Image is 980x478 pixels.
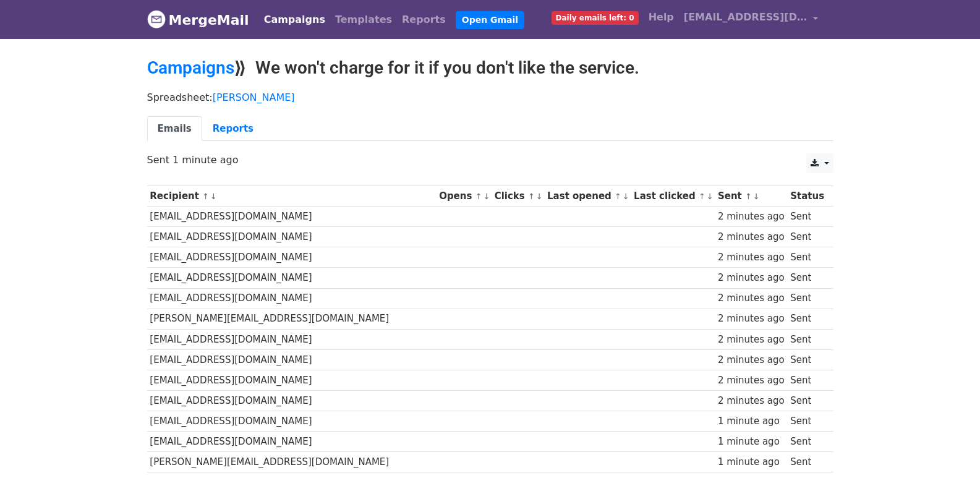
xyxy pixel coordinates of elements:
td: Sent [787,370,827,390]
a: Reports [397,7,451,32]
td: [EMAIL_ADDRESS][DOMAIN_NAME] [147,329,437,349]
p: Sent 1 minute ago [147,153,833,166]
div: 2 minutes ago [718,312,785,326]
th: Last clicked [631,186,715,207]
td: Sent [787,207,827,227]
a: ↓ [536,192,543,201]
a: [EMAIL_ADDRESS][DOMAIN_NAME] [679,5,824,34]
div: 2 minutes ago [718,333,785,347]
div: 1 minute ago [718,414,785,429]
td: [EMAIL_ADDRESS][DOMAIN_NAME] [147,349,437,370]
td: Sent [787,391,827,411]
td: [EMAIL_ADDRESS][DOMAIN_NAME] [147,207,437,227]
div: 2 minutes ago [718,373,785,388]
td: [EMAIL_ADDRESS][DOMAIN_NAME] [147,432,437,452]
a: [PERSON_NAME] [213,92,295,103]
a: ↓ [753,192,760,201]
div: 2 minutes ago [718,250,785,265]
td: Sent [787,268,827,288]
a: Emails [147,116,202,142]
a: Reports [202,116,264,142]
span: Daily emails left: 0 [552,11,639,25]
td: Sent [787,247,827,268]
a: ↑ [475,192,482,201]
td: [EMAIL_ADDRESS][DOMAIN_NAME] [147,268,437,288]
td: Sent [787,411,827,432]
div: 2 minutes ago [718,291,785,305]
div: 2 minutes ago [718,394,785,408]
div: 2 minutes ago [718,271,785,285]
th: Clicks [492,186,544,207]
td: [PERSON_NAME][EMAIL_ADDRESS][DOMAIN_NAME] [147,309,437,329]
td: Sent [787,288,827,309]
a: ↑ [202,192,209,201]
div: 1 minute ago [718,435,785,449]
div: 2 minutes ago [718,230,785,244]
th: Recipient [147,186,437,207]
td: Sent [787,329,827,349]
th: Status [787,186,827,207]
a: ↓ [483,192,490,201]
a: ↓ [210,192,217,201]
th: Last opened [544,186,631,207]
td: Sent [787,349,827,370]
a: ↓ [707,192,714,201]
img: MergeMail logo [147,10,166,28]
a: Help [644,5,679,30]
span: [EMAIL_ADDRESS][DOMAIN_NAME] [684,10,807,25]
td: Sent [787,309,827,329]
a: ↓ [623,192,629,201]
td: [EMAIL_ADDRESS][DOMAIN_NAME] [147,411,437,432]
td: [EMAIL_ADDRESS][DOMAIN_NAME] [147,288,437,309]
td: [EMAIL_ADDRESS][DOMAIN_NAME] [147,391,437,411]
a: ↑ [699,192,705,201]
a: ↑ [528,192,535,201]
h2: ⟫ We won't charge for it if you don't like the service. [147,58,833,79]
td: [EMAIL_ADDRESS][DOMAIN_NAME] [147,227,437,247]
a: ↑ [615,192,621,201]
td: [EMAIL_ADDRESS][DOMAIN_NAME] [147,247,437,268]
div: 1 minute ago [718,455,785,469]
a: Campaigns [147,58,234,78]
a: Open Gmail [456,11,524,29]
td: Sent [787,452,827,472]
td: [PERSON_NAME][EMAIL_ADDRESS][DOMAIN_NAME] [147,452,437,472]
a: MergeMail [147,7,249,33]
td: [EMAIL_ADDRESS][DOMAIN_NAME] [147,370,437,390]
div: 2 minutes ago [718,210,785,224]
td: Sent [787,227,827,247]
th: Opens [436,186,492,207]
a: Templates [330,7,397,32]
div: 2 minutes ago [718,353,785,367]
a: Campaigns [259,7,330,32]
p: Spreadsheet: [147,91,833,104]
th: Sent [715,186,787,207]
a: Daily emails left: 0 [547,5,644,30]
a: ↑ [745,192,752,201]
td: Sent [787,432,827,452]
